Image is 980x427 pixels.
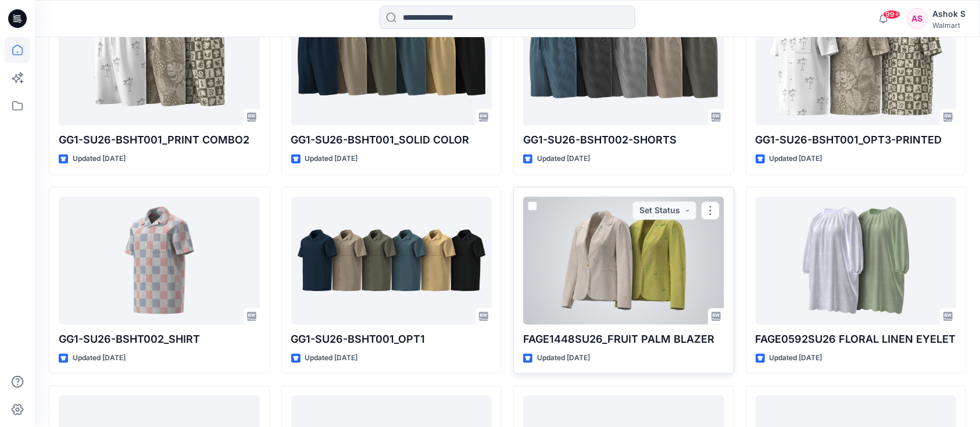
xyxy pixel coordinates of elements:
[291,132,492,148] p: GG1-SU26-BSHT001_SOLID COLOR
[756,196,957,324] a: FAGE0592SU26 FLORAL LINEN EYELET
[59,132,260,148] p: GG1-SU26-BSHT001_PRINT COMBO2
[770,352,822,364] p: Updated [DATE]
[756,132,957,148] p: GG1-SU26-BSHT001_OPT3-PRINTED
[291,196,492,324] a: GG1-SU26-BSHT001_OPT1
[291,331,492,347] p: GG1-SU26-BSHT001_OPT1
[883,10,900,19] span: 99+
[907,8,928,29] div: AS
[932,21,965,30] div: Walmart
[73,352,126,364] p: Updated [DATE]
[59,196,260,324] a: GG1-SU26-BSHT002_SHIRT
[932,7,965,21] div: Ashok S
[305,352,358,364] p: Updated [DATE]
[73,153,126,165] p: Updated [DATE]
[523,331,724,347] p: FAGE1448SU26_FRUIT PALM BLAZER
[305,153,358,165] p: Updated [DATE]
[523,196,724,324] a: FAGE1448SU26_FRUIT PALM BLAZER
[756,331,957,347] p: FAGE0592SU26 FLORAL LINEN EYELET
[523,132,724,148] p: GG1-SU26-BSHT002-SHORTS
[537,352,590,364] p: Updated [DATE]
[537,153,590,165] p: Updated [DATE]
[59,331,260,347] p: GG1-SU26-BSHT002_SHIRT
[770,153,822,165] p: Updated [DATE]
